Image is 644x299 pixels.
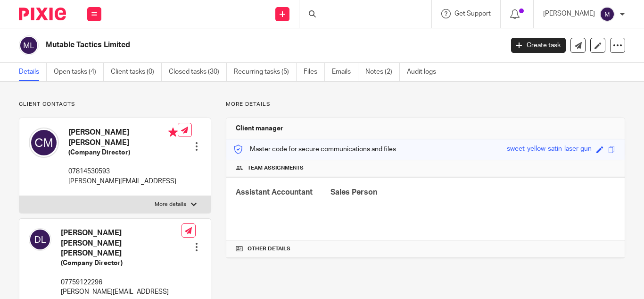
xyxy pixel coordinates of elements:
a: Edit client [590,38,605,53]
a: Closed tasks (30) [169,63,227,81]
span: Copy to clipboard [608,146,615,153]
p: More details [226,101,625,108]
p: [PERSON_NAME][EMAIL_ADDRESS] [61,287,182,297]
h4: [PERSON_NAME] [PERSON_NAME] [PERSON_NAME] [61,228,182,258]
a: Recurring tasks (5) [234,63,297,81]
a: Notes (2) [365,63,400,81]
a: Send new email [570,38,586,53]
h5: (Company Director) [61,258,182,268]
h4: [PERSON_NAME] [PERSON_NAME] [68,128,178,148]
p: [PERSON_NAME][EMAIL_ADDRESS] [68,177,178,186]
span: Sales Person [330,188,377,196]
p: Master code for secure communications and files [233,145,396,154]
p: [PERSON_NAME] [543,9,595,18]
span: Other details [248,245,290,253]
p: Client contacts [19,101,211,108]
img: svg%3E [600,7,615,22]
a: Details [19,63,47,81]
span: Assistant Accountant [236,188,313,196]
span: Edit code [596,146,603,153]
img: Pixie [19,8,66,20]
a: Create task [511,38,566,53]
h2: Mutable Tactics Limited [46,40,407,50]
a: Audit logs [407,63,443,81]
p: More details [155,201,186,208]
p: 07759122296 [61,278,182,287]
a: Files [304,63,325,81]
img: svg%3E [19,35,39,55]
a: Open tasks (4) [54,63,104,81]
p: 07814530593 [68,167,178,176]
div: sweet-yellow-satin-laser-gun [507,144,592,155]
span: Get Support [454,10,491,17]
i: Primary [168,128,178,137]
h5: (Company Director) [68,148,178,157]
img: svg%3E [29,128,59,158]
h3: Client manager [236,124,283,133]
a: Client tasks (0) [111,63,162,81]
img: svg%3E [29,228,51,251]
span: Team assignments [248,164,304,172]
a: Emails [332,63,358,81]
